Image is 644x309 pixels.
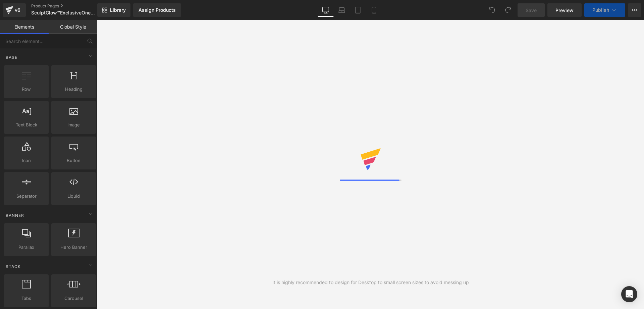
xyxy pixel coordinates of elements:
button: Undo [485,3,499,17]
button: Redo [501,3,515,17]
span: Carousel [53,295,94,302]
span: Publish [592,7,609,13]
span: Icon [6,157,47,164]
span: Base [5,54,18,61]
a: Preview [547,3,582,17]
div: Assign Products [139,7,176,13]
a: Product Pages [31,3,108,9]
a: v6 [3,3,26,17]
a: Mobile [366,3,382,17]
span: Banner [5,212,25,219]
span: Hero Banner [53,244,94,251]
a: Tablet [350,3,366,17]
span: SculptGlow™ExclusiveOne-Time Deal [31,10,96,15]
span: Liquid [53,193,94,200]
span: Image [53,121,94,128]
a: Laptop [334,3,350,17]
span: Heading [53,86,94,93]
div: v6 [13,6,22,14]
span: Tabs [6,295,47,302]
span: Row [6,86,47,93]
a: Desktop [318,3,334,17]
span: Separator [6,193,47,200]
span: Button [53,157,94,164]
button: More [628,3,641,17]
span: Save [526,7,537,14]
div: It is highly recommended to design for Desktop to small screen sizes to avoid messing up [272,279,469,286]
span: Stack [5,263,21,270]
div: Open Intercom Messenger [621,286,637,302]
button: Publish [584,3,625,17]
a: Global Style [49,20,97,34]
span: Parallax [6,244,47,251]
span: Text Block [6,121,47,128]
a: New Library [97,3,130,17]
span: Preview [555,7,574,14]
span: Library [110,7,126,13]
